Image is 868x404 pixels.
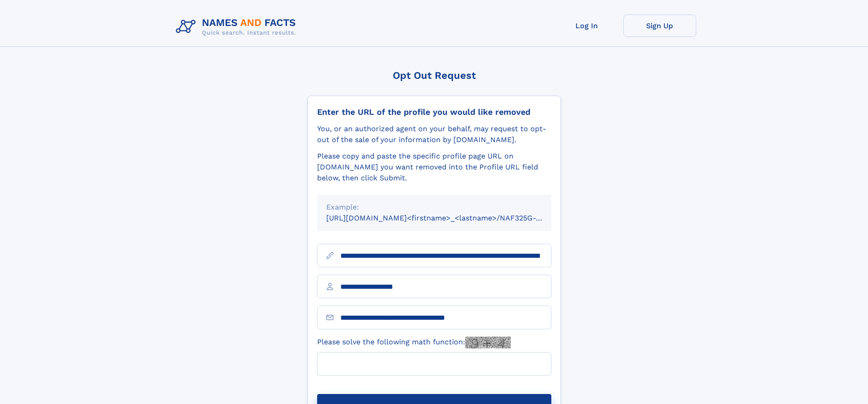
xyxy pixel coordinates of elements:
div: Example: [326,202,542,213]
div: Enter the URL of the profile you would like removed [317,107,551,117]
div: Opt Out Request [308,70,561,81]
a: Log In [550,15,623,37]
small: [URL][DOMAIN_NAME]<firstname>_<lastname>/NAF325G-xxxxxxxx [326,214,569,222]
img: Logo Names and Facts [172,15,303,39]
label: Please solve the following math function: [317,337,511,348]
a: Sign Up [623,15,696,37]
div: You, or an authorized agent on your behalf, may request to opt-out of the sale of your informatio... [317,123,551,145]
div: Please copy and paste the specific profile page URL on [DOMAIN_NAME] you want removed into the Pr... [317,151,551,184]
